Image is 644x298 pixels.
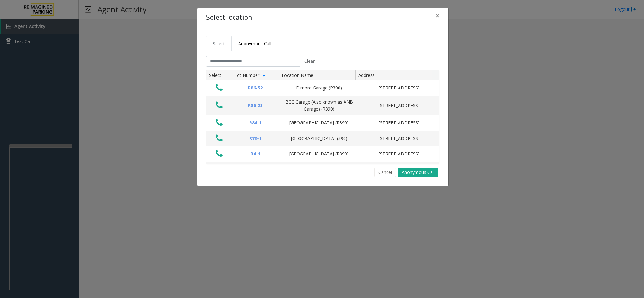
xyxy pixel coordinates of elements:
[283,84,355,91] div: Filmore Garage (R390)
[238,41,271,46] span: Anonymous Call
[363,84,435,91] div: [STREET_ADDRESS]
[283,150,355,157] div: [GEOGRAPHIC_DATA] (R390)
[283,119,355,126] div: [GEOGRAPHIC_DATA] (R390)
[206,13,252,23] h4: Select location
[398,168,438,177] button: Anonymous Call
[206,36,439,51] ul: Tabs
[236,84,275,91] div: R86-52
[261,73,267,78] span: Sortable
[236,102,275,109] div: R86-23
[236,150,275,157] div: R4-1
[363,119,435,126] div: [STREET_ADDRESS]
[206,70,232,81] th: Select
[363,135,435,142] div: [STREET_ADDRESS]
[363,150,435,157] div: [STREET_ADDRESS]
[431,8,444,24] button: Close
[213,41,225,46] span: Select
[374,168,396,177] button: Cancel
[300,56,318,67] button: Clear
[234,72,259,78] span: Lot Number
[206,70,439,164] div: Data table
[283,99,355,113] div: BCC Garage (Also known as ANB Garage) (R390)
[236,135,275,142] div: R73-1
[282,72,313,78] span: Location Name
[436,11,439,20] span: ×
[363,102,435,109] div: [STREET_ADDRESS]
[358,72,375,78] span: Address
[236,119,275,126] div: R84-1
[283,135,355,142] div: [GEOGRAPHIC_DATA] (390)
